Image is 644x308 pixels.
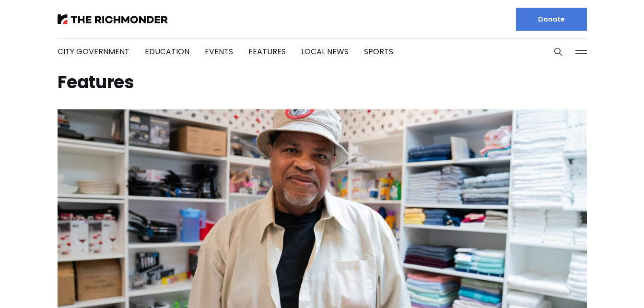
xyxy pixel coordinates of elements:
a: Events [205,46,233,57]
a: Donate [516,8,587,31]
a: Sports [364,46,393,57]
a: Local News [301,46,349,57]
h1: Features [58,75,587,90]
button: Search this site [551,45,565,59]
a: Features [248,46,286,57]
img: The Richmonder [58,14,168,24]
a: City Government [58,46,129,57]
a: Education [145,46,189,57]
